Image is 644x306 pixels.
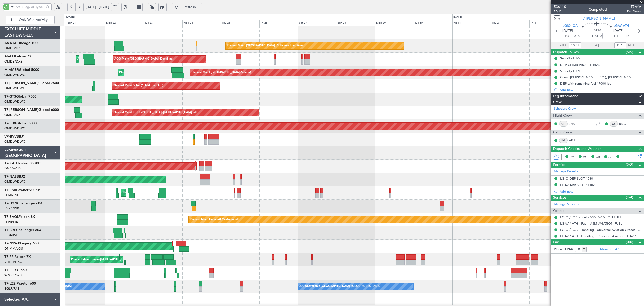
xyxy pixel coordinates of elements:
[4,255,14,259] span: T7-FFI
[621,155,624,160] span: FP
[4,41,39,45] a: A6-KAHLineage 1000
[613,28,624,34] span: [DATE]
[553,239,559,245] span: Pax
[560,56,583,60] div: Security EJ-ME
[4,99,25,104] a: OMDW/DWC
[560,234,641,238] a: LGAV / ATH - Handling - Universal Aviation LGAV / ATH
[86,5,109,9] span: [DATE] - [DATE]
[16,3,44,11] input: A/C (Reg. or Type)
[554,106,576,111] a: Schedule Crew
[4,73,25,77] a: OMDW/DWC
[4,202,42,205] a: T7-DYNChallenger 604
[593,28,601,33] span: 00:40
[560,215,622,219] a: LGIO / IOA - Fuel - ASM AVIATION FUEL
[560,183,595,187] div: LGAV ARR SLOT 1110Z
[562,28,573,34] span: [DATE]
[560,189,641,194] div: Add new
[123,189,171,197] div: Planned Maint [GEOGRAPHIC_DATA]
[4,135,17,138] span: VP-BVV
[4,59,22,64] a: OMDB/DXB
[4,121,37,125] a: T7-FHXGlobal 5000
[554,202,579,207] a: Manage Services
[608,155,612,160] span: AF
[4,166,21,171] a: DNAA/ABV
[6,16,55,24] button: Only With Activity
[583,155,587,160] span: AC
[182,20,221,26] div: Wed 24
[4,255,31,259] a: T7-FFIFalcon 7X
[554,4,566,9] span: 536110
[4,242,39,245] a: T7-N1960Legacy 650
[190,216,239,223] div: Planned Maint Dubai (Al Maktoum Intl)
[113,82,163,90] div: Planned Maint Dubai (Al Maktoum Intl)
[71,256,130,263] div: Planned Maint Tianjin ([GEOGRAPHIC_DATA])
[4,282,17,285] span: T7-LZZI
[553,130,572,135] span: Cabin Crew
[4,179,25,184] a: OMDW/DWC
[491,20,529,26] div: Thu 2
[4,260,22,264] a: VHHH/HKG
[172,3,202,11] button: Refresh
[4,188,40,192] a: T7-EMIHawker 900XP
[4,108,38,112] span: T7-[PERSON_NAME]
[114,55,173,63] div: AOG Maint [GEOGRAPHIC_DATA] (Dubai Intl)
[569,42,581,48] input: --:--
[600,247,619,252] a: Manage PAX
[560,75,635,79] div: Crew: [PERSON_NAME] (PIC ), [PERSON_NAME]
[4,162,16,165] span: T7-XAL
[4,108,59,112] a: T7-[PERSON_NAME]Global 6000
[13,18,53,22] span: Only With Activity
[113,109,197,116] div: Planned Maint [GEOGRAPHIC_DATA] ([GEOGRAPHIC_DATA] Intl)
[4,46,22,50] a: OMDB/DXB
[105,20,144,26] div: Mon 22
[4,86,25,90] a: OMDW/DWC
[560,63,600,67] div: DEP CLIMB PROFILE BIAS
[4,273,22,278] a: WMSA/SZB
[581,16,615,21] span: T7-[PERSON_NAME]
[559,43,568,48] span: ATOT
[553,93,579,99] span: Leg Information
[589,7,607,12] div: Completed
[626,195,633,200] span: (4/4)
[4,188,16,192] span: T7-EMI
[4,113,22,117] a: OMDB/DXB
[4,228,41,232] a: T7-BREChallenger 604
[4,95,36,98] a: T7-GTSGlobal 7500
[4,246,23,251] a: DNMM/LOS
[453,15,462,19] div: [DATE]
[4,206,19,211] a: EVRA/RIX
[613,34,621,39] span: 11:10
[77,55,92,63] div: AOG Maint
[4,175,25,178] a: T7-NASBBJ2
[554,247,573,252] label: Planned PAX
[553,49,579,55] span: Dispatch To-Dos
[4,68,19,72] span: M-AMBR
[192,69,251,76] div: Planned Maint [GEOGRAPHIC_DATA] (Seletar)
[560,81,611,86] div: DEP with remaining fuel 17000 lbs
[627,9,641,14] span: Pos Owner
[614,42,626,48] input: --:--
[553,113,572,119] span: Flight Crew
[554,169,578,174] a: Manage Permits
[4,126,25,131] a: OMDW/DWC
[4,68,39,72] a: M-AMBRGlobal 5000
[259,20,298,26] div: Fri 26
[562,34,571,39] span: ETOT
[4,233,18,237] a: LTBA/ISL
[4,95,16,98] span: T7-GTS
[553,15,561,20] button: UTC
[554,9,566,14] span: P6/13
[337,20,375,26] div: Sun 28
[180,5,200,9] span: Refresh
[626,239,633,245] span: (0/0)
[613,24,629,29] span: LGAV ATH
[4,228,16,232] span: T7-BRE
[4,139,25,144] a: OMDW/DWC
[553,208,564,214] span: Others
[4,215,35,219] a: T7-EAGLFalcon 8X
[627,4,641,9] span: T7AYA
[553,146,601,152] span: Dispatch Checks and Weather
[4,286,19,291] a: EGLF/FAB
[4,175,17,178] span: T7-NAS
[4,268,27,272] a: T7-ELLYG-550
